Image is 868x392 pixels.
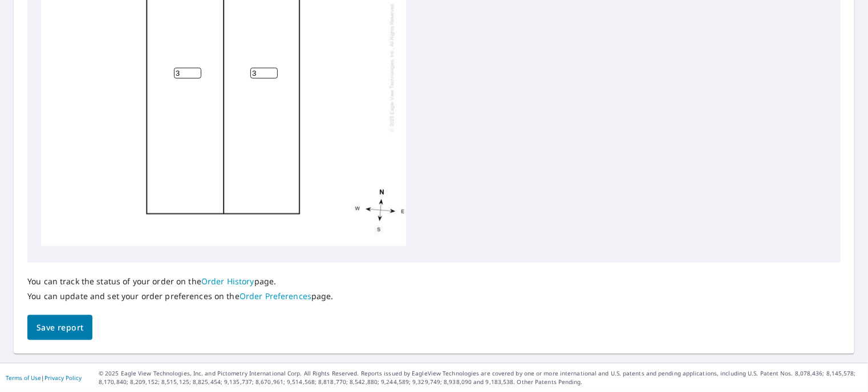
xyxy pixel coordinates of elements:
button: Save report [27,315,92,341]
a: Order History [201,276,254,287]
p: | [6,374,82,381]
span: Save report [36,321,83,335]
p: You can update and set your order preferences on the page. [27,291,334,301]
p: © 2025 Eagle View Technologies, Inc. and Pictometry International Corp. All Rights Reserved. Repo... [99,369,862,386]
a: Terms of Use [6,374,41,382]
p: You can track the status of your order on the page. [27,276,334,287]
a: Privacy Policy [44,374,82,382]
a: Order Preferences [240,291,311,301]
